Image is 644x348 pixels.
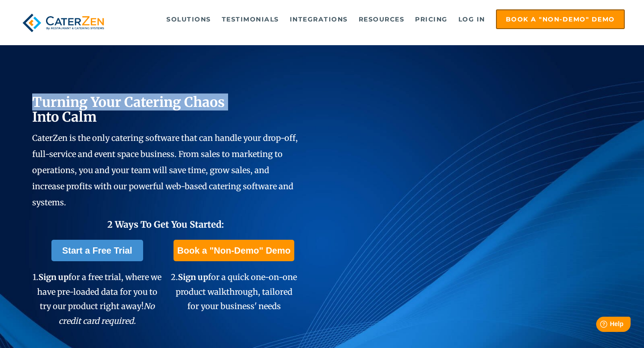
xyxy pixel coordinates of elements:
a: Resources [354,10,409,28]
a: Pricing [411,10,452,28]
a: Testimonials [217,10,284,28]
a: Log in [454,10,490,28]
span: 2. for a quick one-on-one product walkthrough, tailored for your business' needs [171,272,297,311]
a: Integrations [285,10,352,28]
span: Turning Your Catering Chaos Into Calm [32,93,225,125]
a: Book a "Non-Demo" Demo [496,9,625,29]
a: Book a "Non-Demo" Demo [174,240,294,261]
em: No credit card required. [59,301,155,326]
span: 2 Ways To Get You Started: [107,219,224,230]
span: 1. for a free trial, where we have pre-loaded data for you to try our product right away! [33,272,161,326]
div: Navigation Menu [123,9,625,29]
a: Solutions [162,10,216,28]
span: Sign up [38,272,68,282]
span: CaterZen is the only catering software that can handle your drop-off, full-service and event spac... [32,133,298,208]
iframe: Help widget launcher [564,313,634,338]
a: Start a Free Trial [51,240,143,261]
span: Sign up [178,272,208,282]
img: caterzen [19,9,107,36]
